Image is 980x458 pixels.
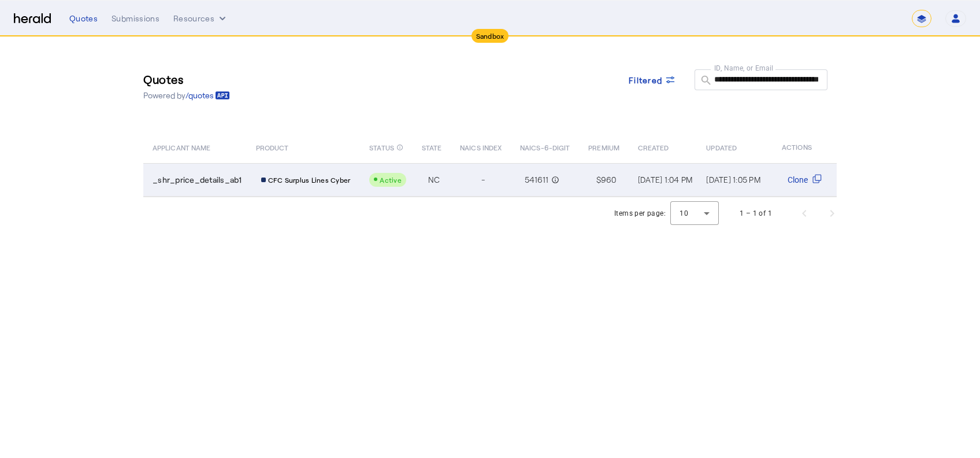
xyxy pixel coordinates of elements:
span: Clone [788,174,808,186]
mat-icon: info_outline [549,174,559,186]
span: [DATE] 1:05 PM [706,175,760,184]
span: [DATE] 1:04 PM [638,175,693,184]
span: STATUS [369,141,394,153]
span: CREATED [638,141,669,153]
span: STATE [422,141,441,153]
p: Powered by [143,90,230,101]
span: _shr_price_details_ab1 [153,174,242,186]
h3: Quotes [143,71,230,87]
span: NAICS INDEX [460,141,502,153]
span: APPLICANT NAME [153,141,210,153]
div: 1 – 1 of 1 [740,208,772,219]
button: Clone [782,171,832,189]
span: Filtered [629,74,662,86]
span: PREMIUM [588,141,619,153]
mat-icon: search [695,74,714,88]
mat-icon: info_outline [396,141,403,154]
span: CFC Surplus Lines Cyber [268,175,351,184]
table: Table view of all quotes submitted by your platform [143,131,926,197]
a: /quotes [185,90,230,101]
div: Quotes [69,13,98,24]
span: Active [380,176,402,184]
span: UPDATED [706,141,737,153]
th: ACTIONS [773,131,837,163]
span: PRODUCT [256,141,289,153]
mat-label: ID, Name, or Email [714,64,774,72]
span: - [481,174,485,186]
img: Herald Logo [14,13,51,24]
span: 541611 [525,174,549,186]
div: Items per page: [614,208,666,219]
div: Submissions [112,13,159,24]
span: NC [428,174,440,186]
button: Filtered [619,69,685,90]
span: 960 [601,174,617,186]
span: NAICS-6-DIGIT [520,141,570,153]
button: Resources dropdown menu [173,13,228,24]
span: $ [596,174,601,186]
div: Sandbox [472,29,509,43]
